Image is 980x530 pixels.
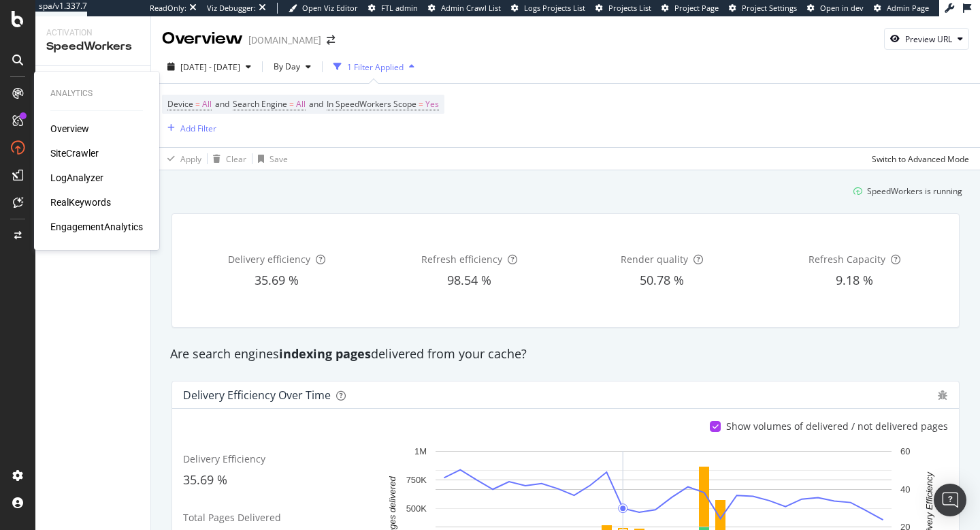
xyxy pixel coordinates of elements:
[866,148,969,170] button: Switch to Advanced Mode
[674,3,719,13] span: Project Page
[905,33,952,45] div: Preview URL
[228,253,310,266] span: Delivery efficiency
[309,98,323,110] span: and
[872,153,969,165] div: Switch to Advanced Mode
[419,98,423,110] span: =
[162,120,216,136] button: Add Filter
[226,153,246,165] div: Clear
[183,452,265,465] span: Delivery Efficiency
[150,3,186,14] div: ReadOnly:
[207,3,256,14] div: Viz Debugger:
[836,272,873,288] span: 9.18 %
[50,146,99,160] a: SiteCrawler
[289,98,294,110] span: =
[742,3,797,13] span: Project Settings
[180,61,240,73] span: [DATE] - [DATE]
[163,345,968,363] div: Are search engines delivered from your cache?
[447,272,491,288] span: 98.54 %
[268,61,300,72] span: By Day
[255,272,299,288] span: 35.69 %
[347,61,404,73] div: 1 Filter Applied
[50,88,143,99] div: Analytics
[167,98,193,110] span: Device
[327,98,416,110] span: In SpeedWorkers Scope
[50,122,89,136] a: Overview
[511,3,585,14] a: Logs Projects List
[162,56,257,78] button: [DATE] - [DATE]
[661,3,719,14] a: Project Page
[428,3,501,14] a: Admin Crawl List
[46,39,140,54] div: SpeedWorkers
[268,56,316,78] button: By Day
[50,196,111,209] a: RealKeywords
[296,95,306,114] span: All
[195,98,200,110] span: =
[327,35,335,45] div: arrow-right-arrow-left
[162,148,201,170] button: Apply
[202,95,212,114] span: All
[233,98,287,110] span: Search Engine
[46,27,140,39] div: Activation
[50,171,103,185] a: LogAnalyzer
[867,185,962,197] div: SpeedWorkers is running
[381,3,418,13] span: FTL admin
[726,420,948,433] div: Show volumes of delivered / not delivered pages
[302,3,358,13] span: Open Viz Editor
[820,3,864,13] span: Open in dev
[807,3,864,14] a: Open in dev
[640,272,684,288] span: 50.78 %
[183,471,227,488] span: 35.69 %
[414,446,427,456] text: 1M
[328,56,420,78] button: 1 Filter Applied
[900,446,910,456] text: 60
[162,27,243,50] div: Overview
[215,98,229,110] span: and
[874,3,929,14] a: Admin Page
[252,148,288,170] button: Save
[406,503,427,514] text: 500K
[368,3,418,14] a: FTL admin
[808,253,885,266] span: Refresh Capacity
[441,3,501,13] span: Admin Crawl List
[50,220,143,234] a: EngagementAnalytics
[421,253,502,266] span: Refresh efficiency
[608,3,651,13] span: Projects List
[289,3,358,14] a: Open Viz Editor
[269,153,288,165] div: Save
[180,123,216,134] div: Add Filter
[425,95,439,114] span: Yes
[934,484,966,516] div: Open Intercom Messenger
[248,33,321,47] div: [DOMAIN_NAME]
[937,390,948,400] div: bug
[406,475,427,485] text: 750K
[180,153,201,165] div: Apply
[279,345,371,362] strong: indexing pages
[208,148,246,170] button: Clear
[887,3,929,13] span: Admin Page
[621,253,688,266] span: Render quality
[183,511,281,524] span: Total Pages Delivered
[884,28,969,50] button: Preview URL
[595,3,651,14] a: Projects List
[183,388,331,402] div: Delivery Efficiency over time
[900,484,910,495] text: 40
[524,3,585,13] span: Logs Projects List
[729,3,797,14] a: Project Settings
